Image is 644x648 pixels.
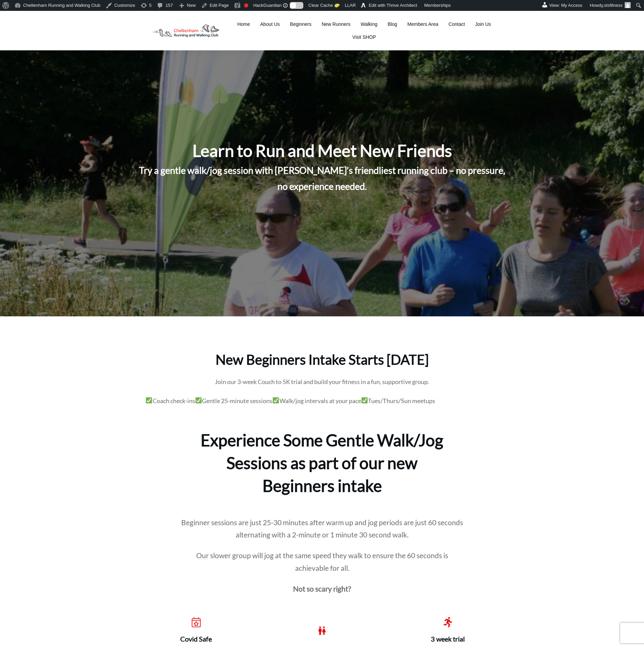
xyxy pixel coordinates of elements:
img: Decathlon [145,19,224,42]
a: Members Area [407,19,438,29]
a: Beginners [290,19,311,29]
a: Walking [361,19,377,29]
img: ✅ [361,397,368,403]
h1: Learn to Run and Meet New Friends [192,140,452,162]
a: About Us [260,19,280,29]
img: ✅ [273,397,279,403]
span: Our slower group will jog at the same speed they walk to ensure the 60 seconds is achievable for ... [196,551,448,572]
a: Blog [388,19,397,29]
a: Join Us [475,19,491,29]
div: Focus keyphrase not set [244,3,248,7]
a: Visit SHOP [352,32,376,42]
p: Join our 3-week Couch to 5K trial and build your fitness in a fun, supportive group. [146,377,498,396]
span: stsfitness [604,3,623,8]
h4: Covid Safe [145,634,247,644]
strong: Experience Some Gentle Walk/Jog Sessions as part of our new Beginners intake [201,430,443,495]
span: 🧽 [334,3,340,8]
h1: New Beginners Intake Starts [DATE] [146,351,498,377]
img: ✅ [146,397,152,403]
p: Coach check-ins Gentle 25-minute sessions Walk/jog intervals at your pace Tues/Thurs/Sun meetups [146,396,498,415]
a: Home [237,19,250,29]
img: ✅ [196,397,202,403]
a: Contact [448,19,465,29]
span: Not so scary right? [293,584,351,593]
h4: 3 week trial [397,634,499,644]
span: Beginner sessions are just 25-30 minutes after warm up and jog periods are just 60 seconds altern... [181,518,463,539]
strong: Try a gentle walk/jog session with [PERSON_NAME]’s friendliest running club – no pressure, no exp... [139,165,505,192]
a: New Runners [322,19,351,29]
span: Clear Cache [308,3,333,8]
